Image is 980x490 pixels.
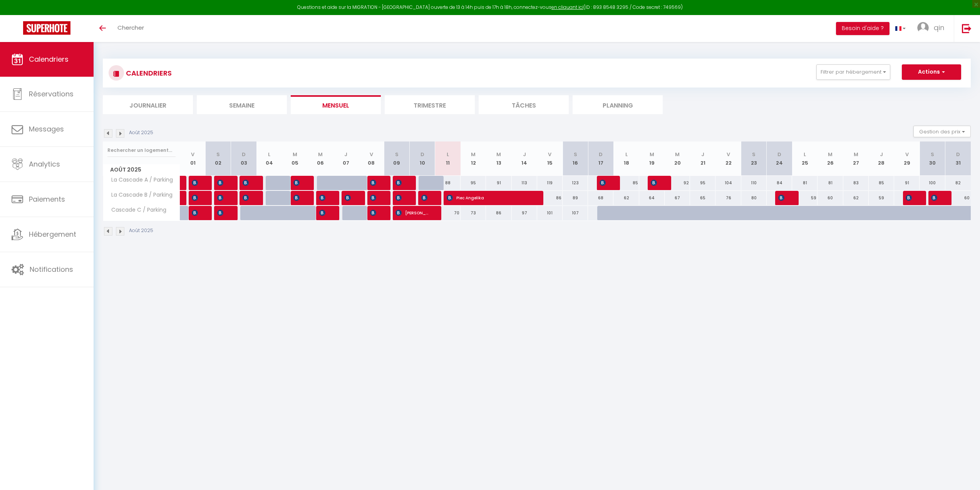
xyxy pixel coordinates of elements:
[104,191,174,199] span: La Cascade B / Parking
[180,191,184,205] a: [PERSON_NAME]
[107,143,176,157] input: Rechercher un logement...
[461,141,486,176] th: 12
[948,458,980,490] iframe: LiveChat chat widget
[675,151,680,158] abbr: M
[471,151,476,158] abbr: M
[599,151,603,158] abbr: D
[913,126,971,137] button: Gestion des prix
[216,151,220,158] abbr: S
[792,141,818,176] th: 25
[945,176,971,190] div: 82
[613,176,639,190] div: 85
[537,176,563,190] div: 119
[665,191,690,205] div: 67
[344,151,347,158] abbr: J
[370,190,379,205] span: [PERSON_NAME]
[956,151,960,158] abbr: D
[715,176,741,190] div: 104
[715,191,741,205] div: 76
[385,95,475,114] li: Trimestre
[836,22,890,35] button: Besoin d'aide ?
[894,176,920,190] div: 91
[191,151,194,158] abbr: V
[818,176,843,190] div: 81
[962,24,972,33] img: logout
[917,22,929,34] img: ...
[588,191,613,205] div: 68
[880,151,883,158] abbr: J
[945,141,971,176] th: 31
[421,190,430,205] span: [PERSON_NAME]
[293,190,302,205] span: [PERSON_NAME]-Kollau
[537,206,563,220] div: 101
[902,64,961,80] button: Actions
[512,206,537,220] div: 97
[231,141,256,176] th: 03
[217,175,226,190] span: [PERSON_NAME]
[496,151,501,158] abbr: M
[905,151,909,158] abbr: V
[486,141,511,176] th: 13
[29,159,60,169] span: Analytics
[792,176,818,190] div: 81
[818,191,843,205] div: 60
[651,175,659,190] span: [PERSON_NAME]
[741,141,767,176] th: 23
[395,175,404,190] span: [PERSON_NAME]
[319,190,328,205] span: [PERSON_NAME]
[461,176,486,190] div: 95
[103,164,180,175] span: Août 2025
[333,141,358,176] th: 07
[29,194,65,204] span: Paiements
[767,141,792,176] th: 24
[828,151,833,158] abbr: M
[206,141,231,176] th: 02
[180,141,206,176] th: 01
[741,191,767,205] div: 80
[843,191,869,205] div: 62
[420,151,424,158] abbr: D
[395,190,404,205] span: [PERSON_NAME]
[767,176,792,190] div: 84
[613,191,639,205] div: 62
[129,129,153,136] p: Août 2025
[318,151,323,158] abbr: M
[104,176,175,184] span: La Cascade A / Parking
[690,176,715,190] div: 95
[792,191,818,205] div: 59
[843,176,869,190] div: 83
[308,141,333,176] th: 06
[447,151,449,158] abbr: L
[548,151,551,158] abbr: V
[804,151,806,158] abbr: L
[563,176,588,190] div: 123
[563,141,588,176] th: 16
[894,141,920,176] th: 29
[461,206,486,220] div: 73
[639,141,665,176] th: 19
[920,176,945,190] div: 100
[650,151,654,158] abbr: M
[869,176,894,190] div: 85
[715,141,741,176] th: 22
[486,176,511,190] div: 91
[358,141,384,176] th: 08
[112,15,150,42] a: Chercher
[192,190,200,205] span: [PERSON_NAME]
[395,151,399,158] abbr: S
[588,141,613,176] th: 17
[741,176,767,190] div: 110
[435,206,461,220] div: 70
[384,141,409,176] th: 09
[268,151,270,158] abbr: L
[103,95,193,114] li: Journalier
[777,151,781,158] abbr: D
[911,15,954,42] a: ... qin
[931,151,934,158] abbr: S
[410,141,435,176] th: 10
[293,151,297,158] abbr: M
[29,229,76,239] span: Hébergement
[854,151,858,158] abbr: M
[345,190,353,205] span: [PERSON_NAME]
[180,176,184,190] a: [PERSON_NAME]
